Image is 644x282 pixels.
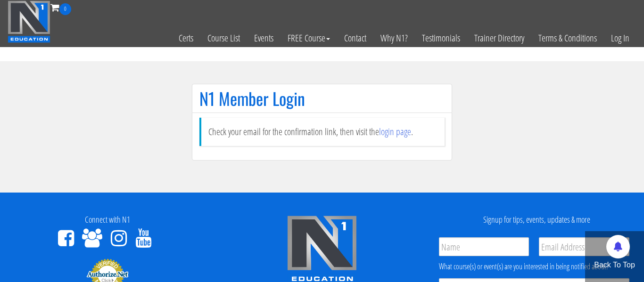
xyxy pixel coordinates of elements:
a: Testimonials [415,15,467,61]
a: Course List [200,15,247,61]
a: Why N1? [373,15,415,61]
a: login page [379,125,411,138]
a: Terms & Conditions [531,15,604,61]
h4: Connect with N1 [7,215,207,225]
li: Check your email for the confirmation link, then visit the . [199,118,445,146]
a: Certs [172,15,200,61]
a: Log In [604,15,636,61]
h1: N1 Member Login [199,89,445,108]
a: Events [247,15,281,61]
h4: Signup for tips, events, updates & more [437,215,637,225]
a: Contact [337,15,373,61]
input: Email Address [539,237,629,256]
span: 0 [59,3,71,15]
a: 0 [50,1,71,14]
img: n1-education [8,0,50,43]
input: Name [439,237,529,256]
div: What course(s) or event(s) are you interested in being notified about? [439,261,629,272]
a: Trainer Directory [467,15,531,61]
a: FREE Course [281,15,337,61]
